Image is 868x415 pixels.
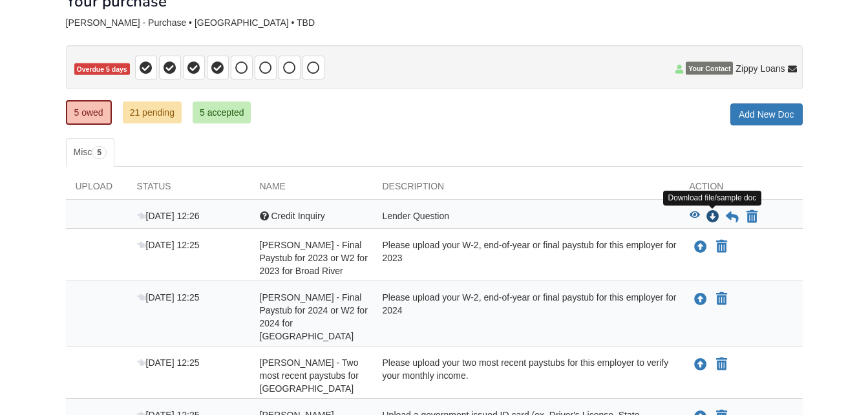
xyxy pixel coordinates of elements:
[693,356,708,373] button: Upload John O'Conner - Two most recent paystubs for Broad River
[706,212,719,222] a: Download Credit Inquiry
[137,240,200,250] span: [DATE] 12:25
[686,62,733,75] span: Your Contact
[745,209,759,225] button: Declare Credit Inquiry not applicable
[373,356,680,395] div: Please upload your two most recent paystubs for this employer to verify your monthly income.
[92,146,107,159] span: 5
[373,239,680,277] div: Please upload your W-2, end-of-year or final paystub for this employer for 2023
[373,180,680,199] div: Description
[373,291,680,343] div: Please upload your W-2, end-of-year or final paystub for this employer for 2024
[137,357,200,368] span: [DATE] 12:25
[260,240,368,276] span: [PERSON_NAME] - Final Paystub for 2023 or W2 for 2023 for Broad River
[715,292,728,307] button: Declare John O'Conner - Final Paystub for 2024 or W2 for 2024 for Broad River not applicable
[137,211,200,221] span: [DATE] 12:26
[373,209,680,225] div: Lender Question
[260,357,359,394] span: [PERSON_NAME] - Two most recent paystubs for [GEOGRAPHIC_DATA]
[66,138,114,167] a: Misc
[690,211,700,224] button: View Credit Inquiry
[693,291,708,308] button: Upload John O'Conner - Final Paystub for 2024 or W2 for 2024 for Broad River
[271,211,324,221] span: Credit Inquiry
[66,180,127,199] div: Upload
[127,180,250,199] div: Status
[693,239,708,255] button: Upload John O'Conner - Final Paystub for 2023 or W2 for 2023 for Broad River
[66,100,112,125] a: 5 owed
[250,180,373,199] div: Name
[137,292,200,303] span: [DATE] 12:25
[123,101,182,123] a: 21 pending
[730,103,803,125] a: Add New Doc
[66,17,803,28] div: [PERSON_NAME] - Purchase • [GEOGRAPHIC_DATA] • TBD
[715,357,728,372] button: Declare John O'Conner - Two most recent paystubs for Broad River not applicable
[260,292,368,341] span: [PERSON_NAME] - Final Paystub for 2024 or W2 for 2024 for [GEOGRAPHIC_DATA]
[193,101,251,123] a: 5 accepted
[680,180,803,199] div: Action
[663,191,762,206] div: Download file/sample doc
[74,63,130,76] span: Overdue 5 days
[715,239,728,255] button: Declare John O'Conner - Final Paystub for 2023 or W2 for 2023 for Broad River not applicable
[736,62,785,75] span: Zippy Loans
